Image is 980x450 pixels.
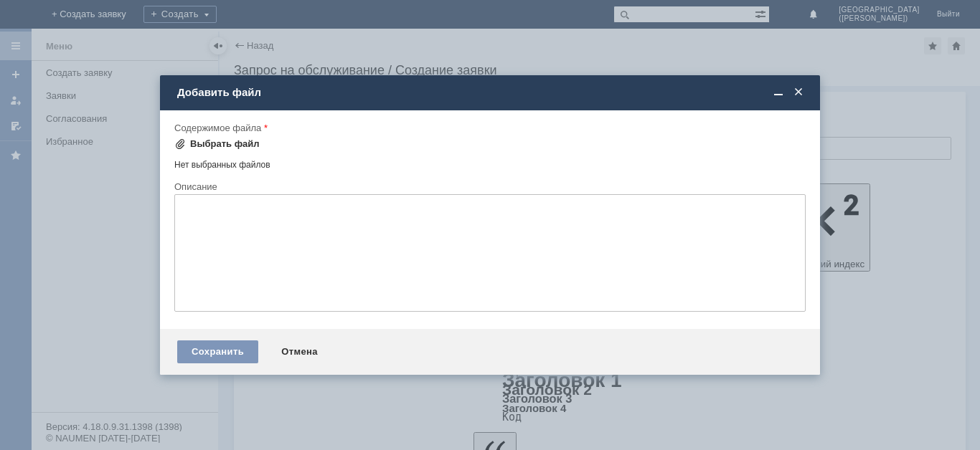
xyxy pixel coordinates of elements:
span: Закрыть [791,86,806,99]
div: Содержимое файла [174,123,803,133]
div: Добавить файл [177,86,806,99]
div: Описание [174,182,803,191]
div: Нет выбранных файлов [174,154,806,171]
div: Выбрать файл [190,138,260,150]
div: Добрый вечер, прошу удалить отложенные чеки во вложении. [GEOGRAPHIC_DATA] [6,6,209,29]
span: Свернуть (Ctrl + M) [771,86,786,99]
